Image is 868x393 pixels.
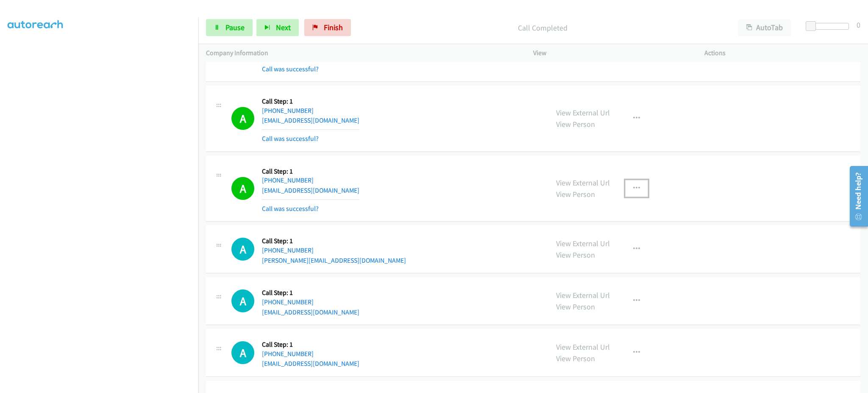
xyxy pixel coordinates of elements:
[256,19,299,36] button: Next
[231,107,254,130] h1: A
[231,177,254,200] h1: A
[857,19,860,31] div: 0
[556,342,610,352] a: View External Url
[262,97,359,106] h5: Call Step: 1
[324,22,343,32] span: Finish
[262,237,406,245] h5: Call Step: 1
[276,22,291,32] span: Next
[231,289,254,312] h1: A
[262,359,359,368] a: [EMAIL_ADDRESS][DOMAIN_NAME]
[556,108,610,118] a: View External Url
[225,22,245,32] span: Pause
[556,189,595,199] a: View Person
[262,289,359,297] h5: Call Step: 1
[704,48,860,58] p: Actions
[231,341,254,364] h1: A
[556,178,610,188] a: View External Url
[556,354,595,363] a: View Person
[556,119,595,129] a: View Person
[206,48,518,58] p: Company Information
[738,19,791,36] button: AutoTab
[262,186,359,194] a: [EMAIL_ADDRESS][DOMAIN_NAME]
[262,350,314,358] a: [PHONE_NUMBER]
[262,308,359,316] a: [EMAIL_ADDRESS][DOMAIN_NAME]
[262,176,314,184] a: [PHONE_NUMBER]
[262,298,314,306] a: [PHONE_NUMBER]
[262,135,319,143] a: Call was successful?
[556,239,610,248] a: View External Url
[231,238,254,261] div: The call is yet to be attempted
[231,238,254,261] h1: A
[262,167,359,176] h5: Call Step: 1
[262,256,406,264] a: [PERSON_NAME][EMAIL_ADDRESS][DOMAIN_NAME]
[262,246,314,254] a: [PHONE_NUMBER]
[810,23,849,30] div: Delay between calls (in seconds)
[362,22,723,34] p: Call Completed
[231,341,254,364] div: The call is yet to be attempted
[262,65,319,73] a: Call was successful?
[262,116,359,124] a: [EMAIL_ADDRESS][DOMAIN_NAME]
[533,48,689,58] p: View
[262,107,314,115] a: [PHONE_NUMBER]
[556,290,610,300] a: View External Url
[262,205,319,213] a: Call was successful?
[231,289,254,312] div: The call is yet to be attempted
[844,163,868,230] iframe: Resource Center
[556,302,595,312] a: View Person
[556,250,595,260] a: View Person
[304,19,351,36] a: Finish
[262,340,359,349] h5: Call Step: 1
[206,19,253,36] a: Pause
